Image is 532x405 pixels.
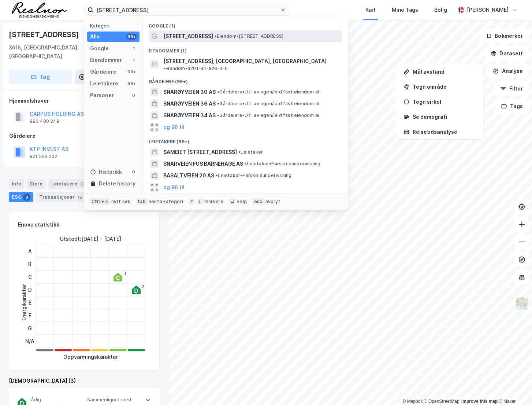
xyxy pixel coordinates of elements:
div: Historikk [90,167,122,176]
div: ESG [9,192,33,202]
div: 37 [79,180,87,188]
div: Ctrl + k [90,198,110,205]
div: Reisetidsanalyse [412,129,476,135]
div: Leietakere (99+) [143,133,348,146]
span: • [215,33,217,39]
div: 99+ [126,81,137,86]
div: velg [237,199,247,205]
div: Eiere [27,179,45,189]
div: Eiendommer (1) [143,42,348,55]
div: Info [9,179,24,189]
button: Analyse [487,64,529,78]
div: Bolig [434,5,447,14]
div: Transaksjoner [36,192,86,202]
span: SAMEIET [STREET_ADDRESS] [163,148,237,157]
button: Filter [494,81,529,96]
div: Oppvarmingskarakter [63,353,118,361]
div: Kart [365,5,376,14]
span: SNARØYVEIEN 34 AS [163,111,216,120]
div: Hjemmelshaver [9,96,159,105]
div: Se demografi [412,114,476,120]
div: Tegn sirkel [412,99,476,105]
span: Gårdeiere • Utl. av egen/leid fast eiendom el. [217,101,320,107]
div: Utstedt : [DATE] - [DATE] [60,235,121,243]
span: • [216,173,218,178]
span: BASALTVEIEN 20 AS [163,171,214,180]
div: Kontrollprogram for chat [495,370,532,405]
iframe: Chat Widget [495,370,532,405]
div: [DEMOGRAPHIC_DATA] (3) [9,376,160,385]
div: esc [253,198,264,205]
div: 1 [131,57,137,63]
div: Gårdeiere (99+) [143,73,348,86]
span: Leietaker • Førskoleundervisning [216,173,291,178]
div: Eiendommer [90,56,122,65]
div: 99+ [126,34,137,40]
div: D [25,283,34,296]
button: Tags [495,99,529,114]
div: 99+ [126,69,137,75]
div: Energikarakter [20,284,29,321]
a: Improve this map [461,399,498,404]
div: A [25,245,34,258]
span: • [217,89,219,95]
button: Tag [9,70,72,84]
span: SNARVEIEN FUS BARNEHAGE AS [163,159,243,168]
div: tab [136,198,147,205]
span: • [217,101,219,106]
button: og 96 til [163,123,185,132]
span: SNARØYVEIEN 30 AS [163,88,216,96]
div: Mål avstand [412,69,476,75]
button: Bokmerker [480,29,529,43]
div: Gårdeiere [9,132,159,140]
span: Leietaker • Førskoleundervisning [245,161,320,167]
div: avbryt [265,199,280,205]
div: [PERSON_NAME] [467,5,509,14]
div: 0 [131,169,137,175]
div: markere [204,199,223,205]
div: Delete history [99,179,135,188]
div: 821 563 232 [30,154,57,159]
div: C [25,270,34,283]
div: 0 [131,92,137,98]
a: OpenStreetMap [424,399,460,404]
span: • [245,161,247,166]
div: 3616, [GEOGRAPHIC_DATA], [GEOGRAPHIC_DATA] [9,43,115,61]
span: [STREET_ADDRESS], [GEOGRAPHIC_DATA], [GEOGRAPHIC_DATA] [163,57,327,66]
div: Kategori [90,23,139,29]
div: Tegn område [412,84,476,90]
div: F [25,309,34,322]
div: Personer [90,91,114,100]
span: Eiendom • [STREET_ADDRESS] [215,33,283,39]
button: og 96 til [163,183,185,192]
div: N/A [25,335,34,347]
div: Leietakere [90,79,118,88]
span: • [238,149,241,155]
div: 1 [131,45,137,51]
span: Leietaker [238,149,263,155]
div: 1 [124,272,126,276]
a: Mapbox [402,399,423,404]
div: nytt søk [111,199,131,205]
div: Enova statistikk [18,220,59,229]
span: • [163,66,165,71]
button: Datasett [484,46,529,61]
span: [STREET_ADDRESS] [163,32,213,41]
img: realnor-logo.934646d98de889bb5806.png [12,2,67,18]
div: E [25,296,34,309]
div: Gårdeiere [90,67,116,76]
div: Alle [90,32,100,41]
div: Google [90,44,109,53]
span: SNARØYVEIEN 36 AS [163,99,216,108]
div: 3 [23,194,30,201]
div: Mine Tags [392,5,418,14]
span: • [217,113,219,118]
span: Gårdeiere • Utl. av egen/leid fast eiendom el. [217,113,320,118]
div: [STREET_ADDRESS] [9,29,81,40]
div: neste kategori [149,199,183,205]
div: Leietakere [48,179,90,189]
div: B [25,258,34,270]
span: Eiendom • 3201-41-826-0-0 [163,66,228,71]
img: Z [515,297,529,310]
div: 2 [142,284,144,289]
